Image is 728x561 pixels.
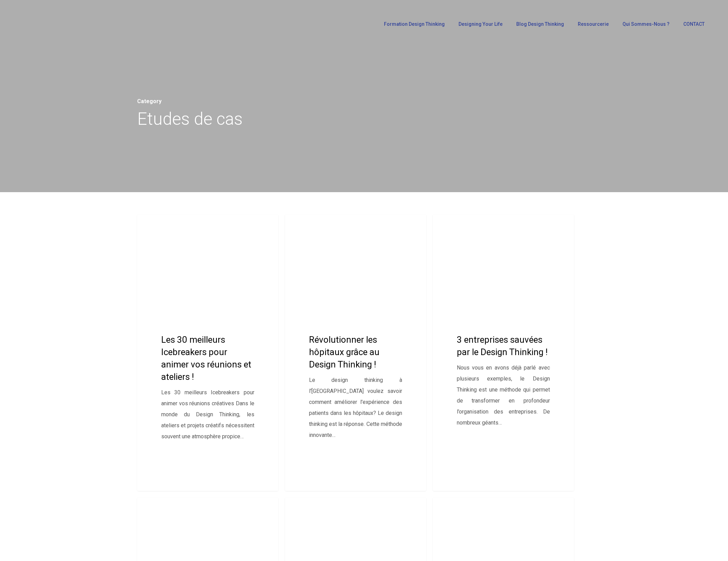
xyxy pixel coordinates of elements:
a: 3 entreprises sauvées par le Design Thinking ! [433,214,574,491]
a: Blog Design Thinking [513,22,567,26]
span: Category [137,98,162,104]
h1: Etudes de cas [137,107,591,131]
a: Qui sommes-nous ? [619,22,673,26]
a: Etudes de cas [144,504,189,513]
span: Qui sommes-nous ? [622,21,670,27]
a: Etudes de cas [144,221,189,230]
a: Etudes de cas [292,221,337,230]
a: Etudes de cas [440,221,485,230]
a: Révolutionner les hôpitaux grâce au Design Thinking ! [285,214,426,491]
span: Designing Your Life [459,21,503,27]
a: Formation Design Thinking [380,22,448,26]
a: Designing Your Life [455,22,506,26]
span: Ressourcerie [578,21,609,27]
a: Etudes de cas [292,504,337,513]
a: Ressourcerie [574,22,612,26]
a: CONTACT [680,22,708,26]
span: CONTACT [683,21,705,27]
a: Etudes de cas [440,504,485,513]
a: Les 30 meilleurs Icebreakers pour animer vos réunions et ateliers ! [137,214,278,491]
span: Blog Design Thinking [516,21,564,27]
span: Formation Design Thinking [384,21,445,27]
